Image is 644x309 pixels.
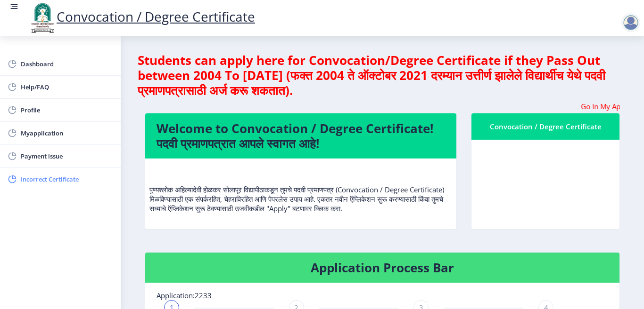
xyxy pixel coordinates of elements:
span: Help/FAQ [21,81,113,93]
span: Profile [21,104,113,116]
span: Incorrect Certificate [21,174,113,185]
p: पुण्यश्लोक अहिल्यादेवी होळकर सोलापूर विद्यापीठाकडून तुमचे पदवी प्रमाणपत्र (Convocation / Degree C... [149,166,452,213]
h4: Students can apply here for Convocation/Degree Certificate if they Pass Out between 2004 To [DATE... [138,53,627,98]
marquee: Go In My Application Tab and check the status of Errata [145,102,620,111]
span: Application:2233 [157,291,212,300]
span: Myapplication [21,127,113,139]
h4: Application Process Bar [157,260,608,275]
a: Convocation / Degree Certificate [28,8,255,25]
h4: Welcome to Convocation / Degree Certificate! पदवी प्रमाणपत्रात आपले स्वागत आहे! [157,121,445,151]
span: Payment issue [21,151,113,162]
div: Convocation / Degree Certificate [483,121,608,132]
span: Dashboard [21,58,113,70]
img: logo [28,2,57,34]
